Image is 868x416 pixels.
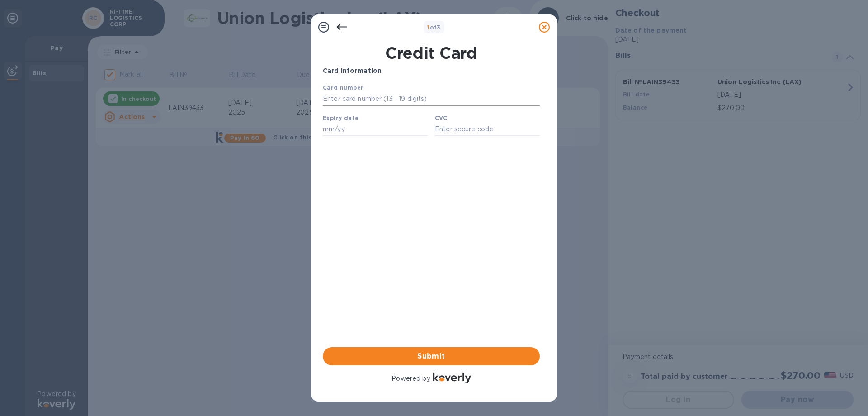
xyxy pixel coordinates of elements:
span: Submit [330,351,533,362]
h1: Credit Card [319,43,543,62]
b: of 3 [427,24,441,31]
button: Submit [323,347,540,365]
iframe: Your browser does not support iframes [323,83,540,139]
b: Card Information [323,67,382,74]
img: Logo [433,373,471,383]
p: Powered by [392,374,430,383]
span: 1 [427,24,429,31]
